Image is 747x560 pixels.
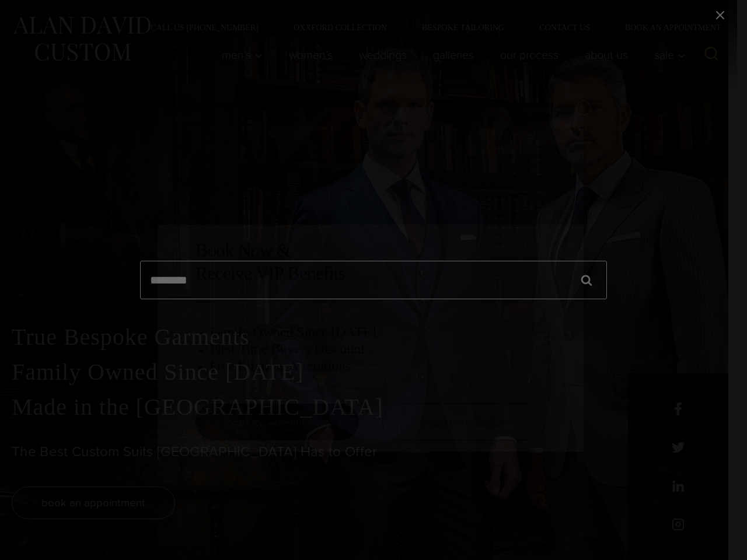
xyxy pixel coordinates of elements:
[576,100,591,116] button: Close
[382,404,546,440] a: visual consultation
[210,341,546,358] h3: First Time Buyers Discount
[210,358,546,374] h3: Free Lifetime Alterations
[196,239,546,284] h2: Book Now & Receive VIP Benefits
[196,404,359,440] a: book an appointment
[210,324,546,341] h3: Family Owned Since [DATE]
